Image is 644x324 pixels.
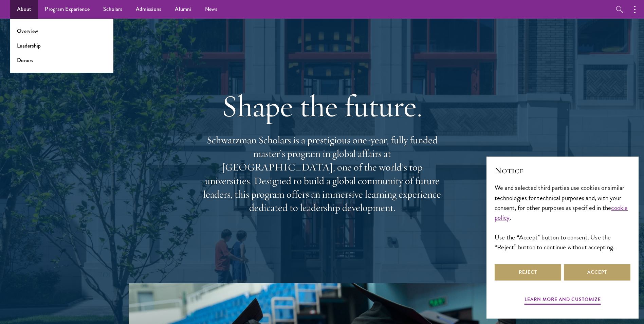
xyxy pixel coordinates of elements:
button: Learn more and customize [525,295,601,306]
a: Overview [17,27,38,35]
h1: Shape the future. [200,87,444,125]
a: Donors [17,56,34,64]
a: cookie policy [495,203,628,222]
h2: Notice [495,165,630,176]
p: Schwarzman Scholars is a prestigious one-year, fully funded master’s program in global affairs at... [200,133,444,215]
div: We and selected third parties use cookies or similar technologies for technical purposes and, wit... [495,183,630,252]
button: Accept [564,264,630,281]
a: Leadership [17,42,41,50]
button: Reject [495,264,561,281]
